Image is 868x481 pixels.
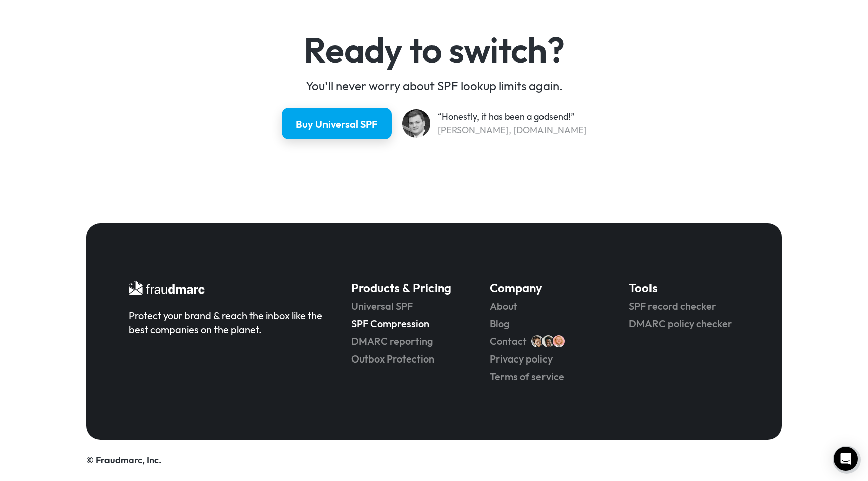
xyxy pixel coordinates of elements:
div: “Honestly, it has been a godsend!” [438,110,587,124]
a: Contact [490,334,527,348]
div: [PERSON_NAME], [DOMAIN_NAME] [438,124,587,137]
h4: Ready to switch? [254,32,615,67]
a: © Fraudmarc, Inc. [86,454,161,466]
a: Buy Universal SPF [282,108,392,139]
div: Open Intercom Messenger [834,447,858,471]
a: SPF Compression [351,317,462,331]
h5: Tools [629,280,739,296]
a: Terms of service [490,370,600,384]
a: DMARC reporting [351,334,462,348]
a: Universal SPF [351,299,462,313]
a: Privacy policy [490,352,600,366]
a: SPF record checker [629,299,739,313]
a: About [490,299,600,313]
h5: Products & Pricing [351,280,462,296]
h5: Company [490,280,600,296]
div: Buy Universal SPF [296,117,378,131]
a: DMARC policy checker [629,317,739,331]
a: Blog [490,317,600,331]
a: Outbox Protection [351,352,462,366]
div: You'll never worry about SPF lookup limits again. [254,78,615,94]
div: Protect your brand & reach the inbox like the best companies on the planet. [129,309,323,337]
